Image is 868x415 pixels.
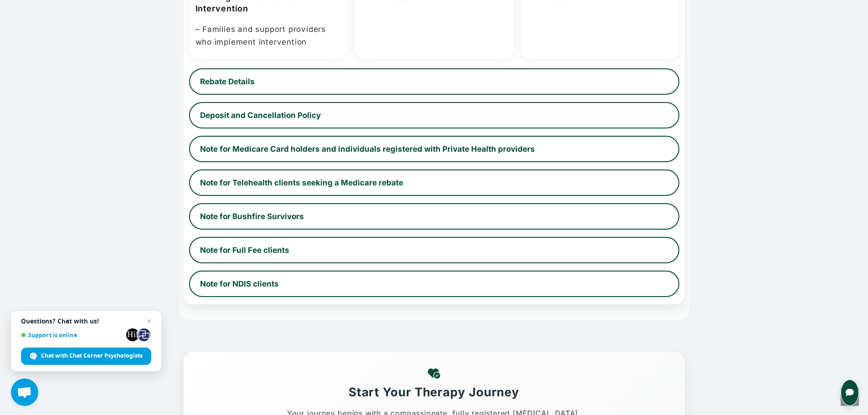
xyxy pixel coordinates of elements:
[195,23,341,48] p: – Families and support providers who implement intervention
[189,203,679,230] button: Note for Bushfire Survivors
[189,68,679,95] button: Rebate Details
[11,379,38,406] div: Open chat
[841,379,859,406] button: Open chat for queries
[189,271,679,297] button: Note for NDIS clients
[21,332,123,338] span: Support is online
[841,388,859,406] a: Scroll to the top of the page
[193,384,676,400] h3: Start Your Therapy Journey
[189,102,679,128] button: Deposit and Cancellation Policy
[189,136,679,162] button: Note for Medicare Card holders and individuals registered with Private Health providers
[189,169,679,196] button: Note for Telehealth clients seeking a Medicare rebate
[21,318,151,325] span: Questions? Chat with us!
[21,348,151,365] div: Chat with Chat Corner Psychologists
[41,352,143,360] span: Chat with Chat Corner Psychologists
[144,316,154,327] span: Close chat
[189,237,679,263] button: Note for Full Fee clients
